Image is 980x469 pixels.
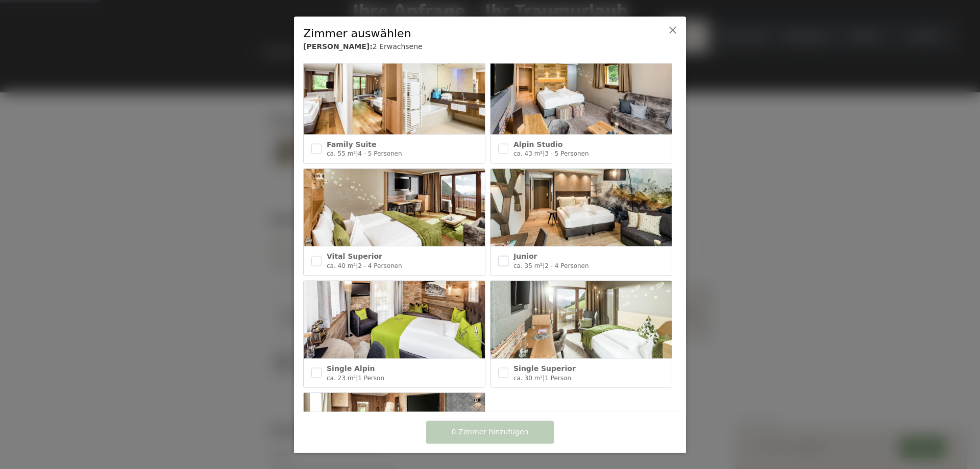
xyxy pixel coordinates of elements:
span: | [543,262,545,269]
span: ca. 23 m² [327,374,356,381]
img: Junior [491,169,672,246]
span: Family Suite [327,140,376,148]
img: Alpin Studio [491,57,672,134]
span: Alpin Studio [513,140,562,148]
img: Single Superior [491,281,672,358]
span: ca. 40 m² [327,262,356,269]
span: Single Alpin [327,364,375,372]
img: Family Suite [304,57,485,134]
span: 4 - 5 Personen [358,150,402,157]
span: 2 - 4 Personen [358,262,402,269]
span: | [356,262,358,269]
span: ca. 43 m² [513,150,543,157]
span: Single Superior [513,364,576,372]
b: [PERSON_NAME]: [303,42,373,51]
span: ca. 35 m² [513,262,543,269]
span: 2 Erwachsene [373,42,423,51]
div: Zimmer auswählen [303,26,645,41]
span: 2 - 4 Personen [545,262,589,269]
img: Vital Superior [304,169,485,246]
span: | [543,150,545,157]
span: 1 Person [358,374,384,381]
img: Single Alpin [304,281,485,358]
span: | [356,150,358,157]
span: 1 Person [545,374,571,381]
span: Vital Superior [327,252,382,260]
span: 3 - 5 Personen [545,150,589,157]
span: Junior [513,252,537,260]
span: ca. 55 m² [327,150,356,157]
span: ca. 30 m² [513,374,543,381]
span: | [543,374,545,381]
span: | [356,374,358,381]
